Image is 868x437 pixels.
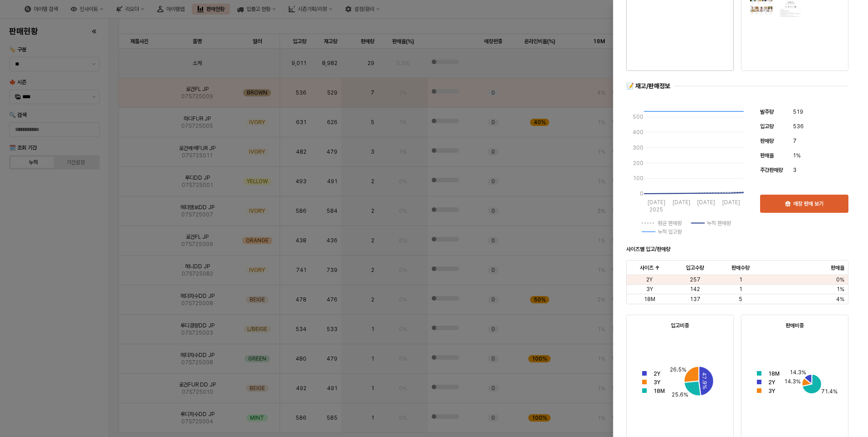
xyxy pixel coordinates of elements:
span: 판매량 [760,138,774,144]
strong: 입고비중 [671,322,689,329]
p: 매장 판매 보기 [793,200,823,207]
span: 536 [793,122,804,131]
span: 주간판매량 [760,167,783,173]
span: 257 [690,276,700,283]
span: 입고량 [760,123,774,130]
span: 판매율 [831,264,844,271]
span: 1% [793,151,801,160]
span: 142 [690,286,700,293]
span: 1 [739,276,742,283]
span: 발주량 [760,109,774,115]
span: 7 [793,136,797,146]
span: 1% [837,286,844,293]
span: 18M [644,296,655,303]
span: 3 [793,166,797,175]
span: 1 [739,286,742,293]
span: 2Y [646,276,653,283]
span: 137 [690,296,700,303]
strong: 사이즈별 입고/판매량 [626,246,670,252]
span: 판매율 [760,152,774,159]
span: 5 [739,296,742,303]
button: 매장 판매 보기 [760,195,848,213]
span: 입고수량 [686,264,704,271]
strong: 판매비중 [786,322,804,329]
div: 📝 재고/판매정보 [626,82,670,90]
span: 사이즈 [640,264,654,271]
span: 판매수량 [731,264,750,271]
span: 519 [793,107,803,116]
span: 3Y [646,286,653,293]
span: 4% [836,296,844,303]
span: 0% [836,276,844,283]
